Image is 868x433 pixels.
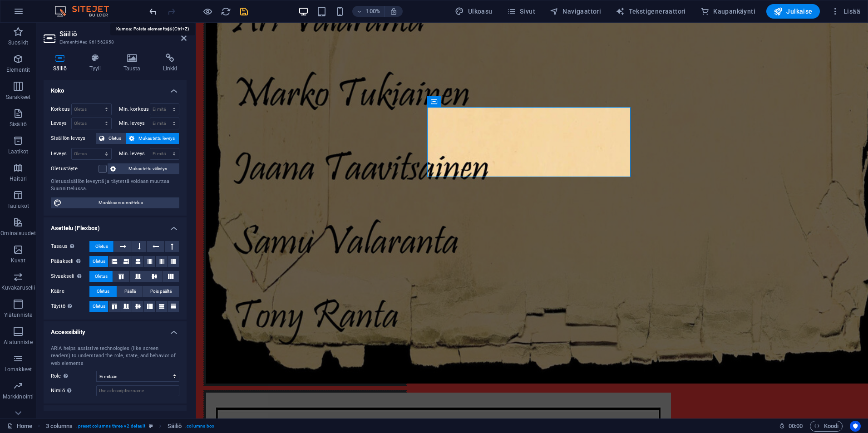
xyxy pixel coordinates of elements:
button: Oletus [89,256,108,267]
p: Kuvat [11,257,26,264]
span: 00 00 [789,421,803,432]
span: Napsauta valitaksesi. Kaksoisnapsauta muokataksesi [46,421,73,432]
p: Suosikit [8,39,28,46]
span: . preset-columns-three-v2-default [76,421,145,432]
h4: Asettelu (Flexbox) [44,217,187,234]
button: Oletus [89,241,113,252]
p: Kuvakaruselli [1,284,35,291]
button: Päällä [117,286,143,297]
span: Muokkaa suunnittelua [64,197,177,208]
span: Oletus [97,286,109,297]
span: Oletus [93,256,105,267]
span: Role [51,371,70,382]
p: Sarakkeet [6,93,30,101]
button: Julkaise [766,4,820,19]
h4: Koko [44,80,187,96]
h2: Säiliö [59,30,187,38]
span: Mukautettu välistys [118,163,177,174]
div: ARIA helps assistive technologies (like screen readers) to understand the role, state, and behavi... [51,345,179,368]
i: Tallenna (Ctrl+S) [239,6,249,17]
button: Lisää [827,4,864,19]
h4: Muotoerotin [44,405,187,422]
span: Oletus [93,301,105,312]
label: Min. leveys [119,151,150,156]
span: : [795,423,796,429]
p: Ylätunniste [4,311,32,319]
nav: breadcrumb [46,421,215,432]
p: Ominaisuudet [0,230,35,237]
span: Koodi [814,421,838,432]
button: 100% [352,6,385,17]
label: Täyttö [51,301,89,312]
span: Oletus [95,241,108,252]
button: Mukautettu välistys [108,163,179,174]
p: Laatikot [8,148,29,155]
h4: Tausta [114,54,153,73]
h6: Istunnon aika [779,421,803,432]
span: Napsauta valitaksesi. Kaksoisnapsauta muokataksesi [168,421,182,432]
i: Koon muuttuessa säädä zoomaustaso automaattisesti sopimaan valittuun laitteeseen. [390,7,398,15]
span: Sivut [507,7,535,16]
p: Markkinointi [3,393,34,400]
p: Haitari [10,175,27,182]
span: Kaupankäynti [700,7,755,16]
p: Lomakkeet [5,366,32,373]
span: Oletus [107,133,123,144]
label: Tasaus [51,241,89,252]
button: Oletus [89,301,108,312]
h3: Elementti #ed-961562958 [59,38,168,46]
button: Ulkoasu [451,4,496,19]
span: Ulkoasu [455,7,492,16]
span: Oletus [95,271,108,282]
p: Elementit [6,66,30,74]
div: Ulkoasu (Ctrl+Alt+Y) [451,4,496,19]
p: Taulukot [7,202,29,210]
h4: Accessibility [44,321,187,338]
h4: Säiliö [44,54,80,73]
span: Mukautettu leveys [137,133,177,144]
h4: Tyyli [80,54,114,73]
span: Pois päältä [150,286,172,297]
i: Tämä elementti on mukautettava esiasetus [149,423,153,428]
button: Mukautettu leveys [126,133,179,144]
label: Leveys [51,121,71,126]
button: Navigaattori [546,4,605,19]
label: Sivuakseli [51,271,89,282]
span: Tekstigeneraattori [616,7,686,16]
label: Min. leveys [119,121,150,126]
button: Koodi [810,421,843,432]
button: Tekstigeneraattori [612,4,690,19]
i: Lataa sivu uudelleen [221,6,231,17]
h4: Linkki [153,54,187,73]
label: Min. korkeus [119,107,150,112]
label: Pääakseli [51,256,89,267]
input: Use a descriptive name [96,385,179,396]
span: Julkaise [774,7,813,16]
button: undo [148,6,158,17]
button: Sivut [503,4,539,19]
div: Oletussisällön leveyttä ja täytettä voidaan muuttaa Suunnittelussa. [51,178,179,193]
label: Leveys [51,151,71,156]
span: Navigaattori [550,7,601,16]
p: Alatunniste [4,339,32,346]
button: Pois päältä [143,286,179,297]
label: Nimiö [51,385,96,396]
p: Sisältö [10,121,27,128]
img: Editor Logo [52,6,120,17]
label: Oletustäyte [51,163,99,174]
label: Kääre [51,286,89,297]
button: Oletus [89,271,113,282]
button: Oletus [89,286,117,297]
span: Lisää [831,7,860,16]
button: Kaupankäynti [697,4,759,19]
a: Napsauta peruuttaaksesi valinnan. Kaksoisnapsauta avataksesi Sivut [7,421,32,432]
button: save [238,6,249,17]
h6: 100% [366,6,380,17]
label: Korkeus [51,107,71,112]
span: . columns-box [185,421,214,432]
button: Oletus [96,133,126,144]
button: Usercentrics [850,421,861,432]
button: Muokkaa suunnittelua [51,197,179,208]
span: Päällä [124,286,136,297]
label: Sisällön leveys [51,133,96,144]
